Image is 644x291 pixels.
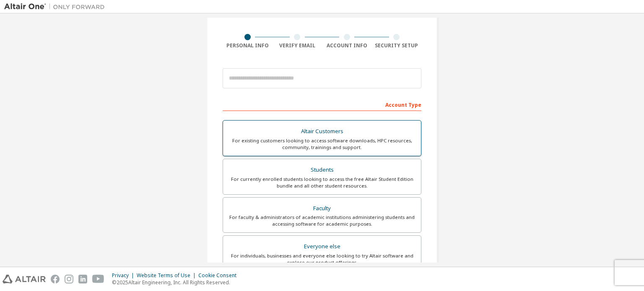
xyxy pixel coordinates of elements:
[78,275,87,283] img: linkedin.svg
[228,214,416,227] div: For faculty & administrators of academic institutions administering students and accessing softwa...
[228,241,416,252] div: Everyone else
[223,42,273,49] div: Personal Info
[3,275,46,283] img: altair_logo.svg
[228,164,416,176] div: Students
[92,275,104,283] img: youtube.svg
[4,3,109,11] img: Altair One
[137,272,198,279] div: Website Terms of Use
[223,98,421,111] div: Account Type
[65,275,73,283] img: instagram.svg
[51,275,60,283] img: facebook.svg
[228,252,416,266] div: For individuals, businesses and everyone else looking to try Altair software and explore our prod...
[228,137,416,151] div: For existing customers looking to access software downloads, HPC resources, community, trainings ...
[322,42,372,49] div: Account Info
[112,272,137,279] div: Privacy
[112,279,241,286] p: © 2025 Altair Engineering, Inc. All Rights Reserved.
[228,126,416,137] div: Altair Customers
[228,176,416,189] div: For currently enrolled students looking to access the free Altair Student Edition bundle and all ...
[372,42,422,49] div: Security Setup
[273,42,322,49] div: Verify Email
[228,203,416,214] div: Faculty
[198,272,241,279] div: Cookie Consent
